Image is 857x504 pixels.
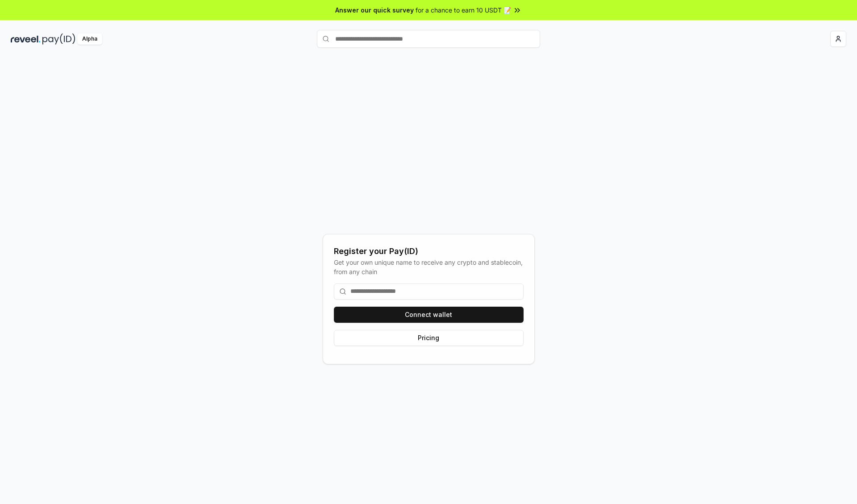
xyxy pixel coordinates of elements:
span: for a chance to earn 10 USDT 📝 [416,5,511,15]
div: Alpha [77,33,102,45]
img: pay_id [42,33,75,45]
button: Pricing [334,330,524,346]
img: reveel_dark [11,33,41,45]
div: Get your own unique name to receive any crypto and stablecoin, from any chain [334,258,524,276]
span: Answer our quick survey [335,5,414,15]
button: Connect wallet [334,307,524,323]
div: Register your Pay(ID) [334,245,524,258]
